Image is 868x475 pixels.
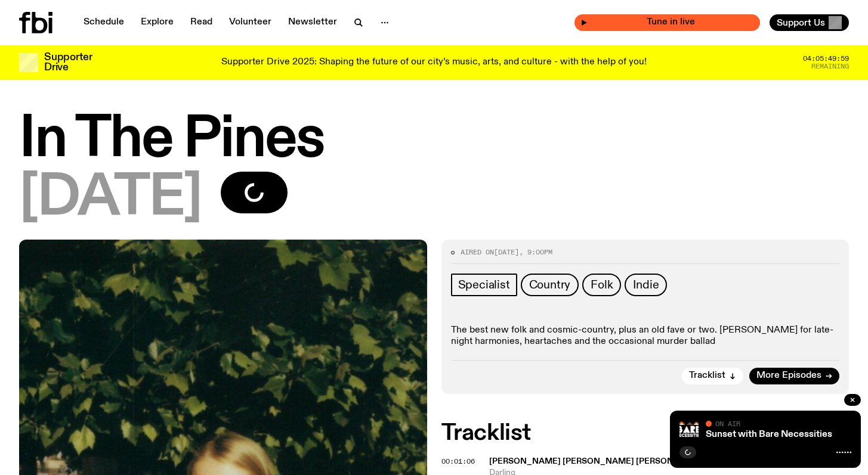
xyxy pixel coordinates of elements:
h1: In The Pines [19,113,849,167]
span: Country [529,278,571,291]
span: Aired on [461,247,494,257]
a: Country [521,274,579,296]
a: Indie [625,274,667,296]
span: More Episodes [756,371,821,380]
a: Volunteer [222,14,279,31]
img: Bare Necessities [679,420,699,439]
a: Specialist [451,274,517,296]
h3: Supporter Drive [44,52,92,73]
button: On AirSunset with Bare NecessitiesTune in live [574,14,760,31]
p: Supporter Drive 2025: Shaping the future of our city’s music, arts, and culture - with the help o... [221,57,647,68]
a: Schedule [76,14,131,31]
span: Tune in live [588,18,754,27]
a: Folk [582,274,621,296]
a: Read [183,14,220,31]
span: , 9:00pm [519,247,552,257]
span: Specialist [458,278,510,291]
span: 04:05:49:59 [803,55,849,62]
span: [PERSON_NAME] [PERSON_NAME] [PERSON_NAME] [489,457,708,465]
button: Tracklist [682,368,743,384]
span: [DATE] [494,247,519,257]
button: 00:01:06 [441,458,475,465]
a: Sunset with Bare Necessities [706,430,832,439]
span: On Air [715,420,740,427]
a: More Episodes [749,368,839,384]
span: Indie [633,278,659,291]
span: Remaining [811,63,849,70]
a: Explore [134,14,181,31]
span: Folk [591,278,613,291]
span: Tracklist [689,371,725,380]
span: 00:01:06 [441,457,475,466]
span: Support Us [777,17,825,28]
p: The best new folk and cosmic-country, plus an old fave or two. [PERSON_NAME] for late-night harmo... [451,325,840,347]
span: [DATE] [19,172,202,225]
button: Support Us [770,14,849,31]
a: Newsletter [281,14,344,31]
h2: Tracklist [441,423,850,444]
